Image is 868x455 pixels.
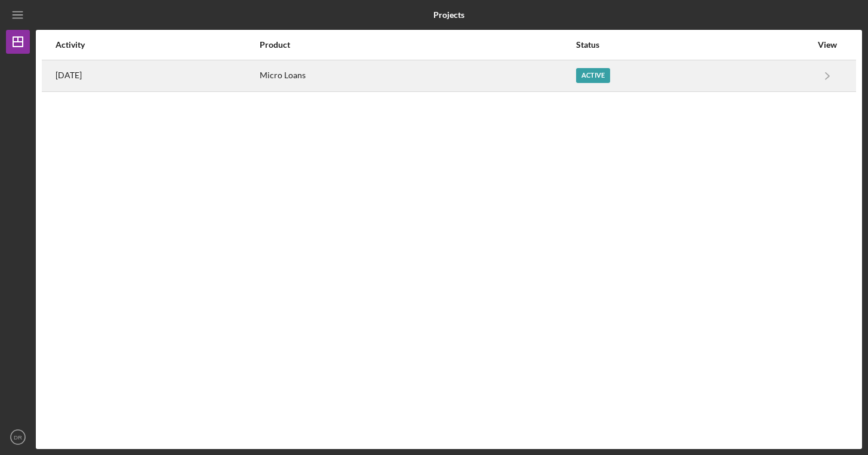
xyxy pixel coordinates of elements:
div: Product [260,40,575,50]
div: Micro Loans [260,61,575,91]
div: Active [576,68,610,83]
button: DR [6,425,30,449]
text: DR [14,434,22,441]
div: Status [576,40,811,50]
div: Activity [56,40,258,50]
b: Projects [433,10,464,20]
div: View [812,40,842,50]
time: 2025-10-03 18:10 [56,70,82,80]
